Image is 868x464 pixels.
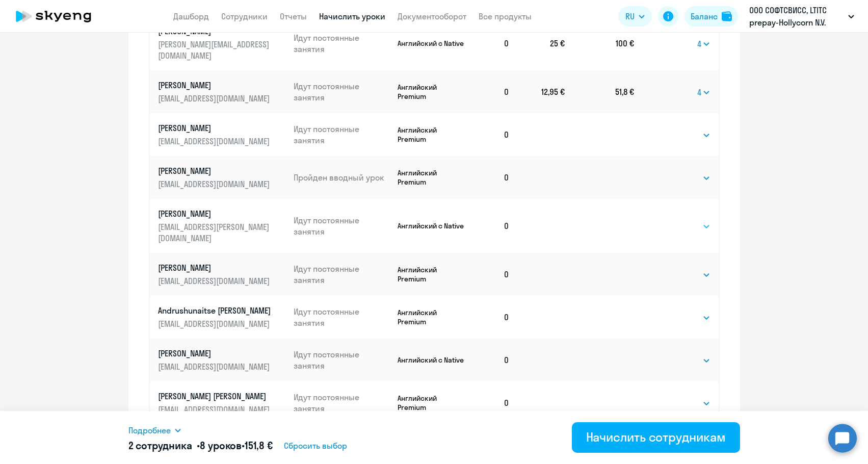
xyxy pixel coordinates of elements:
[466,339,518,381] td: 0
[466,16,518,70] td: 0
[466,381,518,424] td: 0
[158,404,272,415] p: [EMAIL_ADDRESS][DOMAIN_NAME]
[572,422,740,453] button: Начислить сотрудникам
[158,39,272,61] p: [PERSON_NAME][EMAIL_ADDRESS][DOMAIN_NAME]
[518,70,565,113] td: 12,95 €
[294,392,389,414] p: Идут постоянные занятия
[158,165,272,176] p: [PERSON_NAME]
[398,394,466,412] p: Английский Premium
[294,306,389,328] p: Идут постоянные занятия
[158,80,272,91] p: [PERSON_NAME]
[158,80,286,104] a: [PERSON_NAME][EMAIL_ADDRESS][DOMAIN_NAME]
[319,11,385,21] a: Начислить уроки
[565,70,634,113] td: 51,8 €
[158,122,286,147] a: [PERSON_NAME][EMAIL_ADDRESS][DOMAIN_NAME]
[158,208,272,219] p: [PERSON_NAME]
[128,424,171,436] span: Подробнее
[158,122,272,134] p: [PERSON_NAME]
[158,165,286,190] a: [PERSON_NAME][EMAIL_ADDRESS][DOMAIN_NAME]
[586,429,726,445] div: Начислить сотрудникам
[158,305,286,329] a: Andrushunaitse [PERSON_NAME][EMAIL_ADDRESS][DOMAIN_NAME]
[158,25,286,61] a: [PERSON_NAME][PERSON_NAME][EMAIL_ADDRESS][DOMAIN_NAME]
[618,6,652,27] button: RU
[158,208,286,244] a: [PERSON_NAME][EMAIL_ADDRESS][PERSON_NAME][DOMAIN_NAME]
[398,355,466,365] p: Английский с Native
[158,275,272,287] p: [EMAIL_ADDRESS][DOMAIN_NAME]
[685,6,738,27] button: Балансbalance
[744,4,859,29] button: ООО СОФТСВИСС, LTITC prepay-Hollycorn N.V.
[173,11,209,21] a: Дашборд
[158,305,272,316] p: Andrushunaitse [PERSON_NAME]
[398,125,466,144] p: Английский Premium
[200,439,242,452] span: 8 уроков
[722,11,732,21] img: balance
[398,308,466,326] p: Английский Premium
[294,81,389,103] p: Идут постоянные занятия
[158,391,286,415] a: [PERSON_NAME] [PERSON_NAME][EMAIL_ADDRESS][DOMAIN_NAME]
[398,11,466,21] a: Документооборот
[158,136,272,147] p: [EMAIL_ADDRESS][DOMAIN_NAME]
[221,11,268,21] a: Сотрудники
[284,440,347,452] span: Сбросить выбор
[158,221,272,244] p: [EMAIL_ADDRESS][PERSON_NAME][DOMAIN_NAME]
[398,265,466,283] p: Английский Premium
[158,348,286,372] a: [PERSON_NAME][EMAIL_ADDRESS][DOMAIN_NAME]
[625,10,635,22] span: RU
[691,10,718,22] div: Баланс
[158,318,272,329] p: [EMAIL_ADDRESS][DOMAIN_NAME]
[466,70,518,113] td: 0
[245,439,273,452] span: 151,8 €
[466,113,518,156] td: 0
[158,361,272,372] p: [EMAIL_ADDRESS][DOMAIN_NAME]
[466,199,518,253] td: 0
[479,11,532,21] a: Все продукты
[128,439,273,453] h5: 2 сотрудника • •
[466,156,518,199] td: 0
[294,32,389,55] p: Идут постоянные занятия
[398,168,466,187] p: Английский Premium
[158,348,272,359] p: [PERSON_NAME]
[565,16,634,70] td: 100 €
[466,253,518,296] td: 0
[158,178,272,190] p: [EMAIL_ADDRESS][DOMAIN_NAME]
[294,263,389,286] p: Идут постоянные занятия
[158,93,272,104] p: [EMAIL_ADDRESS][DOMAIN_NAME]
[398,221,466,230] p: Английский с Native
[398,83,466,101] p: Английский Premium
[398,39,466,48] p: Английский с Native
[158,391,272,402] p: [PERSON_NAME] [PERSON_NAME]
[466,296,518,339] td: 0
[749,4,844,29] p: ООО СОФТСВИСС, LTITC prepay-Hollycorn N.V.
[518,16,565,70] td: 25 €
[294,349,389,371] p: Идут постоянные занятия
[294,123,389,146] p: Идут постоянные занятия
[280,11,307,21] a: Отчеты
[294,215,389,237] p: Идут постоянные занятия
[158,262,272,273] p: [PERSON_NAME]
[158,262,286,287] a: [PERSON_NAME][EMAIL_ADDRESS][DOMAIN_NAME]
[294,172,389,183] p: Пройден вводный урок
